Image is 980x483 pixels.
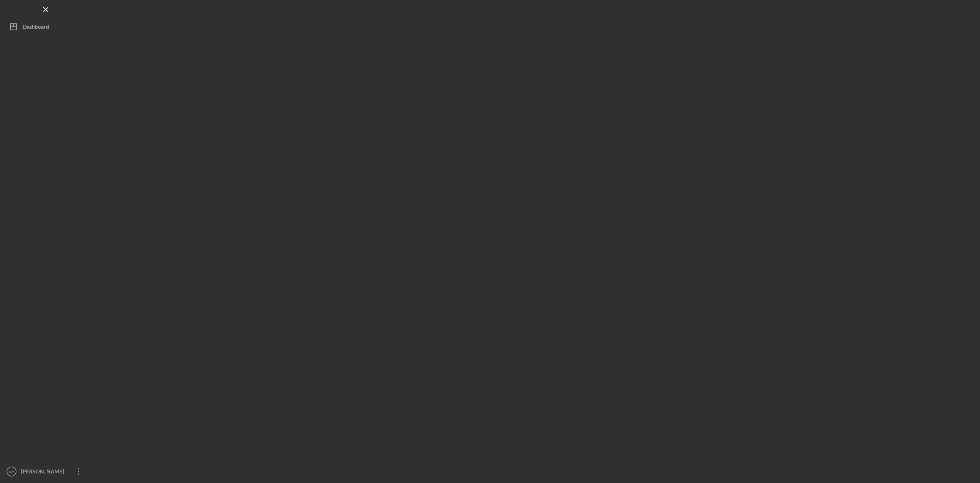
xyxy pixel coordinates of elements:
[19,464,69,481] div: [PERSON_NAME]
[4,464,88,479] button: MY[PERSON_NAME]
[9,470,15,474] text: MY
[4,19,88,34] button: Dashboard
[23,19,49,36] div: Dashboard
